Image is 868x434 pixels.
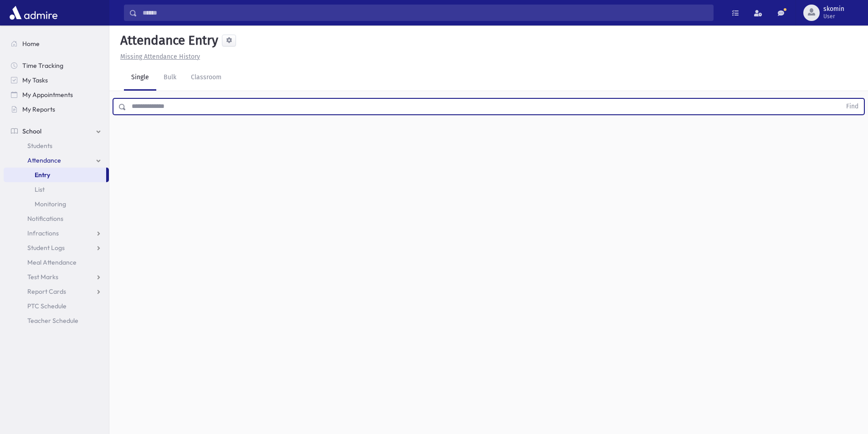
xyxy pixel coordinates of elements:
span: Time Tracking [22,61,63,70]
a: My Tasks [4,73,109,87]
button: Find [841,99,864,114]
a: Time Tracking [4,58,109,73]
span: Teacher Schedule [27,317,78,325]
u: Missing Attendance History [120,53,200,61]
a: Meal Attendance [4,255,109,270]
span: Entry [35,171,50,179]
span: Students [27,142,52,150]
h5: Attendance Entry [117,33,218,48]
span: List [35,185,45,194]
a: My Reports [4,102,109,117]
a: Infractions [4,226,109,240]
a: Teacher Schedule [4,313,109,328]
span: Monitoring [35,200,66,208]
span: My Reports [22,105,55,113]
img: AdmirePro [7,4,60,22]
a: School [4,124,109,138]
a: My Appointments [4,87,109,102]
span: Notifications [27,214,63,223]
a: PTC Schedule [4,299,109,313]
input: Search [137,5,713,21]
span: Meal Attendance [27,258,77,266]
a: Student Logs [4,240,109,255]
span: Student Logs [27,244,65,252]
span: Report Cards [27,287,66,296]
span: User [823,13,844,20]
span: Home [22,40,40,48]
a: Home [4,36,109,51]
span: Test Marks [27,273,58,281]
a: Test Marks [4,270,109,284]
span: PTC Schedule [27,302,67,310]
a: Notifications [4,211,109,226]
a: Single [124,65,156,91]
a: Classroom [184,65,229,91]
a: Report Cards [4,284,109,299]
a: Entry [4,168,106,182]
span: School [22,127,41,135]
a: Bulk [156,65,184,91]
span: My Appointments [22,91,73,99]
a: Attendance [4,153,109,168]
span: skomin [823,5,844,13]
span: Attendance [27,156,61,164]
a: Students [4,138,109,153]
span: Infractions [27,229,59,237]
a: Missing Attendance History [117,53,200,61]
a: List [4,182,109,197]
span: My Tasks [22,76,48,84]
a: Monitoring [4,197,109,211]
